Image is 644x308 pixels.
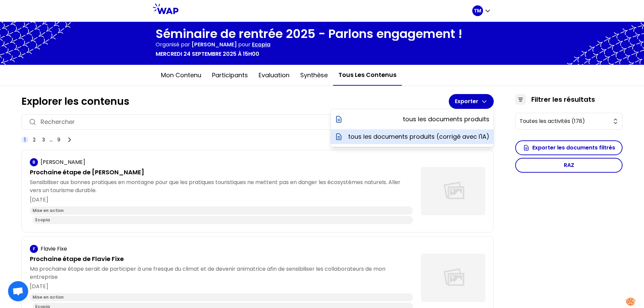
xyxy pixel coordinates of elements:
div: Mise en action [30,293,413,301]
p: Ecopia [252,41,270,49]
p: Sensibiliser aux bonnes pratiques en montagne pour que les pratiques touristiques ne mettent pas ... [30,178,413,194]
input: Rechercher [41,117,475,127]
span: 1 [24,136,25,143]
p: B [33,160,35,165]
p: [DATE] [30,196,413,204]
p: Flavie Fixe [41,245,67,253]
span: 2 [33,136,36,143]
h1: Séminaire de rentrée 2025 - Parlons engagement ! [156,27,462,41]
span: 3 [42,136,45,143]
button: Synthèse [295,65,333,85]
button: Mon contenu [156,65,207,85]
div: Ecopia [33,216,413,224]
button: Exporter [449,94,494,109]
p: Prochaine étape de [PERSON_NAME] [30,168,413,177]
p: Prochaine étape de Flavie Fixe [30,254,413,264]
p: Organisé par [156,41,190,49]
p: TM [474,7,481,14]
span: Toutes les activités (178) [520,117,609,125]
button: Exporter les documents filtrés [515,140,623,155]
button: Evaluation [253,65,295,85]
div: Ouvrir le chat [8,281,28,301]
h1: Explorer les contenus [21,95,449,107]
button: Toutes les activités (178) [515,113,623,130]
button: Participants [207,65,253,85]
button: TM [472,5,491,16]
p: mercredi 24 septembre 2025 à 15h00 [156,50,259,58]
p: F [33,246,35,252]
h3: Filtrer les résultats [531,95,595,104]
p: pour [238,41,251,49]
span: ... [50,136,53,144]
p: tous les documents produits (corrigé avec l'IA) [348,132,489,141]
p: [PERSON_NAME] [41,158,85,166]
div: Mise en action [30,207,413,215]
p: [DATE] [30,282,413,291]
button: RAZ [515,158,623,173]
span: [PERSON_NAME] [192,41,237,48]
p: tous les documents produits [403,115,489,124]
button: Tous les contenus [333,65,402,86]
span: 9 [57,136,60,143]
p: Ma prochaine étape serait de participer à une fresque du climat et de devenir animatrice afin de ... [30,265,413,281]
